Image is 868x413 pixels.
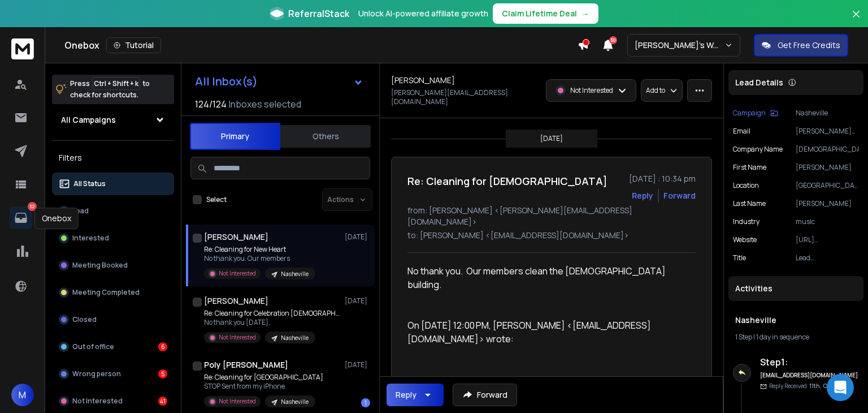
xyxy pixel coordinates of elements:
p: Not Interested [570,86,613,95]
div: | [735,333,857,342]
p: Wrong person [72,369,121,378]
span: Hi, [407,375,419,385]
button: Not Interested41 [52,390,174,412]
p: No thank you [DATE], [204,318,340,327]
p: Campaign [733,109,766,118]
p: [PERSON_NAME] [796,163,859,172]
p: title [733,253,746,263]
button: M [11,384,34,406]
h1: [PERSON_NAME] [391,75,455,86]
p: Meeting Booked [72,261,128,270]
blockquote: On [DATE] 12:00 PM, [PERSON_NAME] <[EMAIL_ADDRESS][DOMAIN_NAME]> wrote: [407,319,687,359]
h6: [EMAIL_ADDRESS][DOMAIN_NAME] [760,371,859,380]
button: Reply [387,384,444,406]
p: [DATE] : 10:34 pm [629,173,696,184]
p: Email [733,127,750,136]
h3: Inboxes selected [229,97,301,111]
div: Onebox [64,37,578,53]
p: Out of office [72,342,114,351]
h1: [PERSON_NAME] [204,231,268,243]
span: Ctrl + Shift + k [92,77,140,90]
p: Lead [DEMOGRAPHIC_DATA] [796,253,859,263]
button: All Campaigns [52,109,174,131]
p: Nasheville [281,334,309,342]
p: No thank you. Our members [204,254,315,263]
p: industry [733,217,759,226]
p: Not Interested [72,397,123,406]
h1: Nasheville [735,315,857,326]
p: [DEMOGRAPHIC_DATA] [796,145,859,154]
span: 1 day in sequence [756,332,809,342]
div: Onebox [34,208,79,229]
p: [PERSON_NAME][EMAIL_ADDRESS][DOMAIN_NAME] [796,127,859,136]
button: Lead [52,200,174,222]
p: location [733,181,759,190]
button: Out of office6 [52,335,174,358]
p: All Status [73,179,106,188]
label: Select [206,195,227,204]
p: 52 [28,202,37,211]
p: Company Name [733,145,783,154]
div: Activities [728,276,863,301]
p: Nasheville [796,109,859,118]
p: Closed [72,315,97,324]
p: Not Interested [219,397,256,406]
div: 6 [158,342,167,351]
h1: Re: Cleaning for [DEMOGRAPHIC_DATA] [407,173,607,189]
p: Get Free Credits [778,40,840,51]
p: STOP Sent from my iPhone [204,382,323,391]
div: Open Intercom Messenger [827,374,854,401]
span: 50 [609,36,617,44]
p: [DATE] [540,134,563,143]
p: Not Interested [219,333,256,342]
p: Lead [72,206,89,216]
h3: Filters [52,150,174,166]
button: Claim Lifetime Deal→ [493,3,598,24]
a: 52 [10,206,32,229]
p: Last Name [733,199,766,208]
p: Reply Received [769,382,833,390]
p: [PERSON_NAME]'s Workspace [635,40,724,51]
p: Re: Cleaning for [GEOGRAPHIC_DATA] [204,373,323,382]
button: All Inbox(s) [186,70,372,93]
p: [DATE] [345,233,370,242]
p: [DATE] [345,360,370,369]
p: Nasheville [281,270,309,278]
h6: Step 1 : [760,355,859,369]
span: → [581,8,589,19]
button: Close banner [849,7,863,34]
button: Get Free Credits [754,34,848,57]
span: 1 Step [735,332,752,342]
p: [PERSON_NAME] [796,199,859,208]
button: Meeting Booked [52,254,174,277]
p: Re: Cleaning for Celebration [DEMOGRAPHIC_DATA] [204,309,340,318]
p: Press to check for shortcuts. [70,78,150,101]
p: [PERSON_NAME][EMAIL_ADDRESS][DOMAIN_NAME] [391,88,539,106]
div: Reply [396,389,416,401]
h1: All Inbox(s) [195,76,258,87]
p: to: [PERSON_NAME] <[EMAIL_ADDRESS][DOMAIN_NAME]> [407,230,696,241]
p: website [733,235,757,244]
p: [URL][DOMAIN_NAME] [796,235,859,244]
p: music [796,217,859,226]
h1: All Campaigns [61,114,116,126]
button: Meeting Completed [52,281,174,304]
div: 5 [158,369,167,378]
p: First Name [733,163,766,172]
p: Unlock AI-powered affiliate growth [358,8,488,19]
h1: [PERSON_NAME] [204,295,268,307]
p: [DATE] [345,296,370,306]
button: Reply [632,190,653,201]
p: Meeting Completed [72,288,140,297]
span: 11th, Oct [809,382,833,390]
p: from: [PERSON_NAME] <[PERSON_NAME][EMAIL_ADDRESS][DOMAIN_NAME]> [407,205,696,227]
p: Nasheville [281,398,309,406]
p: Not Interested [219,269,256,278]
button: All Status [52,173,174,195]
p: Lead Details [735,77,783,88]
div: Forward [663,190,696,201]
button: Wrong person5 [52,363,174,385]
h1: Poly [PERSON_NAME] [204,359,288,371]
p: Re: Cleaning for New Heart [204,245,315,254]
